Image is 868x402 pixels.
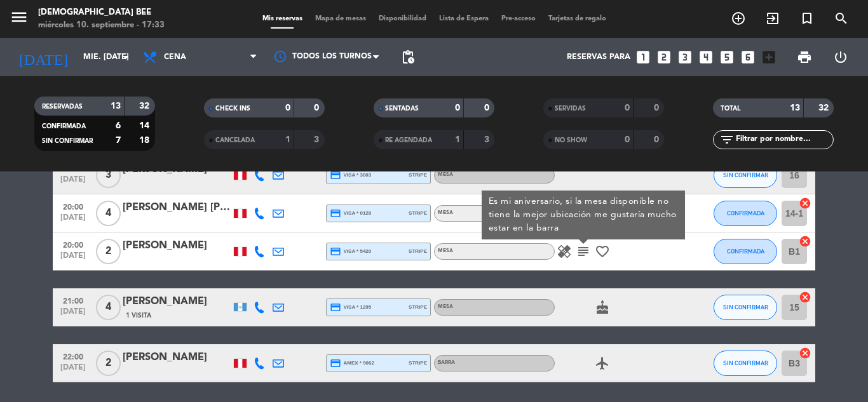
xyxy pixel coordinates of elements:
[42,138,93,144] span: SIN CONFIRMAR
[714,163,777,188] button: SIN CONFIRMAR
[797,50,812,65] span: print
[723,304,768,311] span: SIN CONFIRMAR
[723,359,768,366] span: SIN CONFIRMAR
[314,135,322,144] strong: 3
[455,135,460,144] strong: 1
[409,359,427,367] span: stripe
[727,210,764,217] span: CONFIRMADA
[409,247,427,255] span: stripe
[330,246,341,257] i: credit_card
[116,136,121,145] strong: 7
[139,136,152,145] strong: 18
[555,105,586,112] span: SERVIDAS
[714,201,777,226] button: CONFIRMADA
[799,347,811,359] i: cancel
[625,135,630,144] strong: 0
[139,121,152,130] strong: 14
[409,303,427,311] span: stripe
[10,8,29,31] button: menu
[96,295,121,320] span: 4
[656,49,672,65] i: looks_two
[714,295,777,320] button: SIN CONFIRMAR
[400,50,416,65] span: pending_actions
[799,197,811,210] i: cancel
[567,53,630,62] span: Reservas para
[57,307,89,322] span: [DATE]
[438,360,455,365] span: Barra
[799,235,811,248] i: cancel
[719,49,735,65] i: looks_5
[330,170,341,181] i: credit_card
[330,302,371,313] span: visa * 1295
[557,244,572,259] i: healing
[822,38,858,76] div: LOG OUT
[484,104,492,112] strong: 0
[57,237,89,251] span: 20:00
[714,239,777,264] button: CONFIRMADA
[455,104,460,112] strong: 0
[123,349,231,366] div: [PERSON_NAME]
[330,170,371,181] span: visa * 3003
[719,132,735,147] i: filter_list
[654,135,661,144] strong: 0
[10,43,77,71] i: [DATE]
[761,49,777,65] i: add_box
[314,104,322,112] strong: 0
[10,8,29,27] i: menu
[285,104,290,112] strong: 0
[164,53,186,62] span: Cena
[799,11,815,26] i: turned_in_not
[735,133,833,147] input: Filtrar por nombre...
[714,351,777,376] button: SIN CONFIRMAR
[595,356,610,371] i: airplanemode_active
[595,300,610,315] i: cake
[285,135,290,144] strong: 1
[57,251,89,266] span: [DATE]
[409,171,427,179] span: stripe
[595,244,610,259] i: favorite_border
[625,104,630,112] strong: 0
[654,104,661,112] strong: 0
[731,11,746,26] i: add_circle_outline
[489,195,679,235] div: Es mi aniversario, si la mesa disponible no tiene la mejor ubicación me gustaría mucho estar en l...
[309,15,372,22] span: Mapa de mesas
[42,104,83,110] span: RESERVADAS
[215,105,250,112] span: CHECK INS
[126,311,151,321] span: 1 Visita
[123,199,231,216] div: [PERSON_NAME] [PERSON_NAME]
[799,291,811,304] i: cancel
[818,104,831,112] strong: 32
[57,293,89,307] span: 21:00
[96,239,121,264] span: 2
[330,358,374,369] span: amex * 9062
[57,349,89,363] span: 22:00
[740,49,756,65] i: looks_6
[723,171,768,178] span: SIN CONFIRMAR
[677,49,693,65] i: looks_3
[96,351,121,376] span: 2
[790,104,800,112] strong: 13
[123,293,231,310] div: [PERSON_NAME]
[139,102,152,111] strong: 32
[57,199,89,213] span: 20:00
[834,11,849,26] i: search
[495,15,542,22] span: Pre-acceso
[833,50,848,65] i: power_settings_new
[576,244,591,259] i: subject
[38,6,165,19] div: [DEMOGRAPHIC_DATA] Bee
[330,208,371,219] span: visa * 0128
[116,121,121,130] strong: 6
[330,246,371,257] span: visa * 5420
[385,137,432,144] span: RE AGENDADA
[438,172,453,177] span: Mesa
[721,105,740,112] span: TOTAL
[96,163,121,188] span: 3
[409,209,427,217] span: stripe
[57,213,89,228] span: [DATE]
[256,15,309,22] span: Mis reservas
[765,11,780,26] i: exit_to_app
[635,49,651,65] i: looks_one
[123,238,231,254] div: [PERSON_NAME]
[57,363,89,378] span: [DATE]
[727,248,764,255] span: CONFIRMADA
